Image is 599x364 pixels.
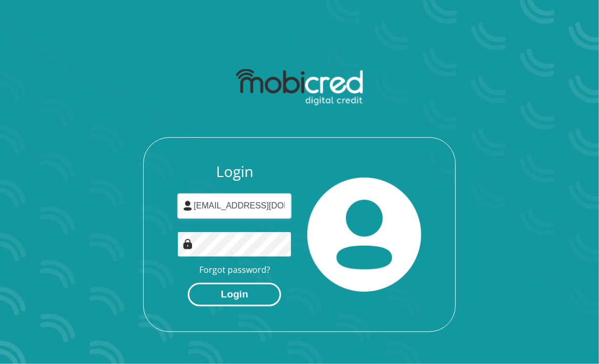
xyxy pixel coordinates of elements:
a: Forgot password? [199,264,270,275]
input: Username [177,193,291,219]
img: user-icon image [183,201,193,211]
h3: Login [177,163,291,181]
img: mobicred logo [236,69,362,106]
button: Login [188,283,281,306]
img: Image [183,239,193,249]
